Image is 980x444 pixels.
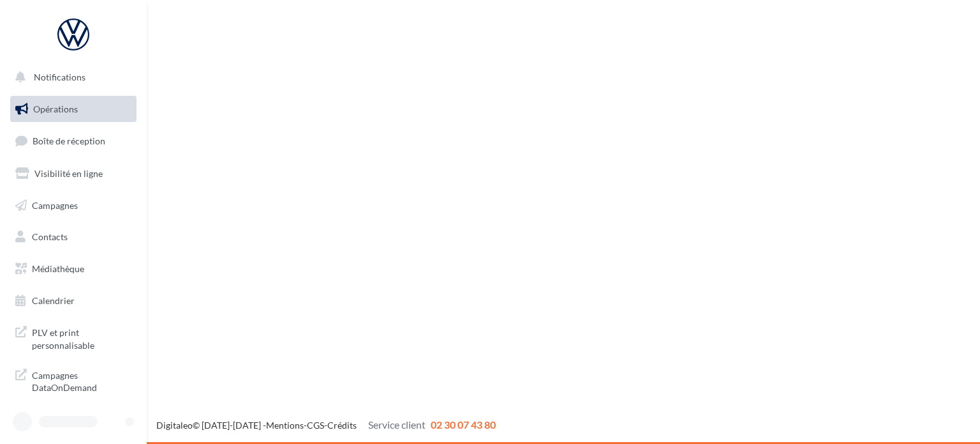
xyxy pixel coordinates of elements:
[8,192,139,219] a: Campagnes
[327,420,357,431] a: Crédits
[8,362,139,399] a: Campagnes DataOnDemand
[368,418,426,431] span: Service client
[8,319,139,356] a: PLV et print personnalisable
[34,168,103,179] span: Visibilité en ligne
[8,224,139,250] a: Contacts
[32,199,78,210] span: Campagnes
[34,72,85,82] span: Notifications
[33,103,78,114] span: Opérations
[156,420,496,431] span: © [DATE]-[DATE] - - -
[32,367,131,394] span: Campagnes DataOnDemand
[156,420,193,431] a: Digitaleo
[8,96,139,123] a: Opérations
[8,256,139,282] a: Médiathèque
[32,324,131,351] span: PLV et print personnalisable
[8,160,139,187] a: Visibilité en ligne
[8,287,139,314] a: Calendrier
[32,295,75,306] span: Calendrier
[32,231,68,242] span: Contacts
[8,64,134,91] button: Notifications
[8,127,139,155] a: Boîte de réception
[307,420,324,431] a: CGS
[33,135,105,146] span: Boîte de réception
[431,418,496,431] span: 02 30 07 43 80
[32,263,84,274] span: Médiathèque
[266,420,304,431] a: Mentions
